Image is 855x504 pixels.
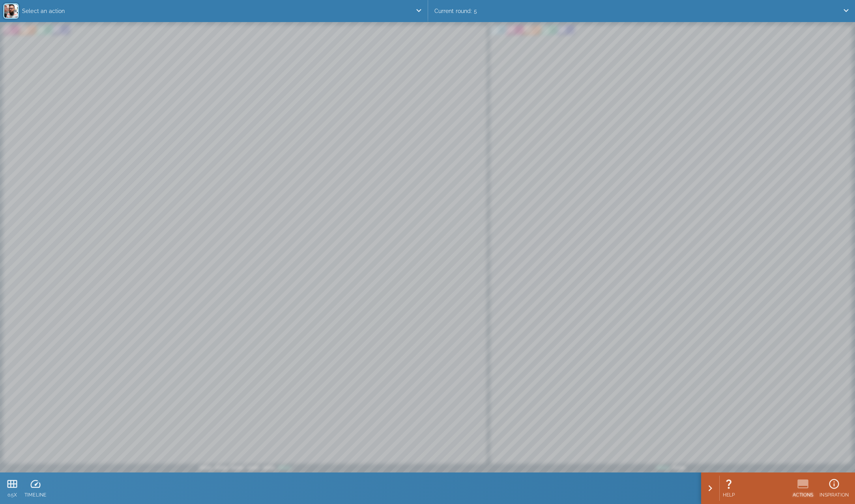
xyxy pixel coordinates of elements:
[4,4,18,18] img: 6e4765a2aa07ad520ea21299820a100d.png
[24,491,46,498] p: TIMELINE
[6,491,18,498] p: 0.5X
[819,491,849,498] p: INSPIRATION
[723,491,735,498] p: HELP
[19,3,415,19] p: Select an action
[793,491,813,498] p: ACTIONS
